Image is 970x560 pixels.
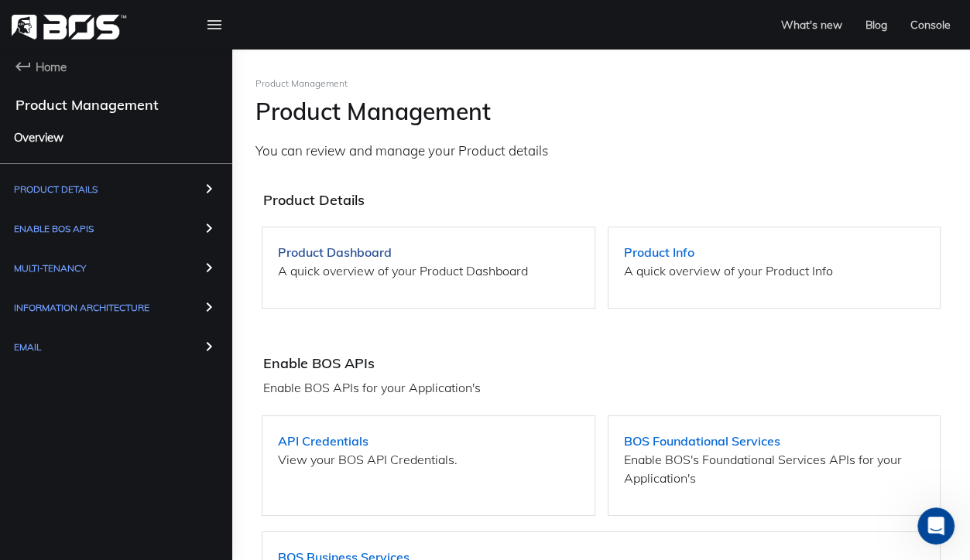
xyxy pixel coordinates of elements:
a: API Credentials [278,433,368,449]
a: Product Info [624,244,694,260]
h4: Product Details [263,192,939,209]
iframe: Intercom live chat [917,507,955,545]
img: homepage [12,15,127,39]
h4: Product Management [15,97,248,114]
a: Overview [6,120,226,155]
p: A quick overview of your Product Dashboard [278,261,579,280]
h2: Product Management [255,97,947,125]
span: Product Details [14,179,98,199]
a: Product Details [6,172,226,211]
p: View your BOS API Credentials. [278,450,579,469]
span: Information Architecture [14,298,149,317]
a: Information Architecture [6,290,226,330]
h4: Enable BOS APIs [263,355,939,372]
nav: breadcrumb [255,73,348,94]
a: Email [6,330,226,369]
p: Enable BOS APIs for your Application's [263,378,939,397]
a: Enable BOS APIs [6,211,226,251]
a: BOS Foundational Services [624,433,780,449]
span: Email [14,337,41,357]
span: Enable BOS APIs [14,219,94,238]
span: Overview [14,128,63,147]
a: Product Dashboard [278,244,392,260]
p: A quick overview of your Product Info [624,261,925,280]
a: Home [6,50,226,89]
li: Product Management [255,77,348,90]
span: Multi-tenancy [14,258,86,278]
p: You can review and manage your Product details [255,141,947,161]
a: Multi-tenancy [6,251,226,290]
p: Enable BOS's Foundational Services APIs for your Application's [624,450,925,487]
span: Home [36,57,67,77]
